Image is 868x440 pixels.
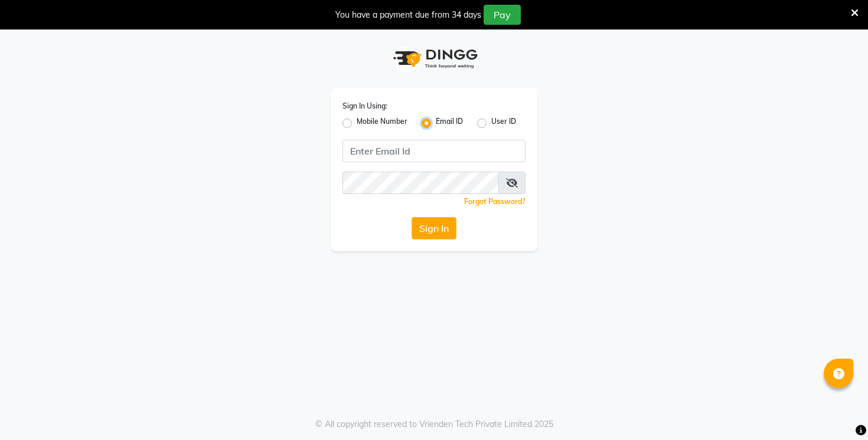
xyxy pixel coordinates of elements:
[342,140,526,162] input: Username
[436,116,463,130] label: Email ID
[335,9,481,21] div: You have a payment due from 34 days
[342,172,499,194] input: Username
[342,101,387,111] label: Sign In Using:
[491,116,516,130] label: User ID
[412,217,456,239] button: Sign In
[464,197,526,206] a: Forgot Password?
[484,5,521,25] button: Pay
[387,41,481,76] img: logo1.svg
[357,116,407,130] label: Mobile Number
